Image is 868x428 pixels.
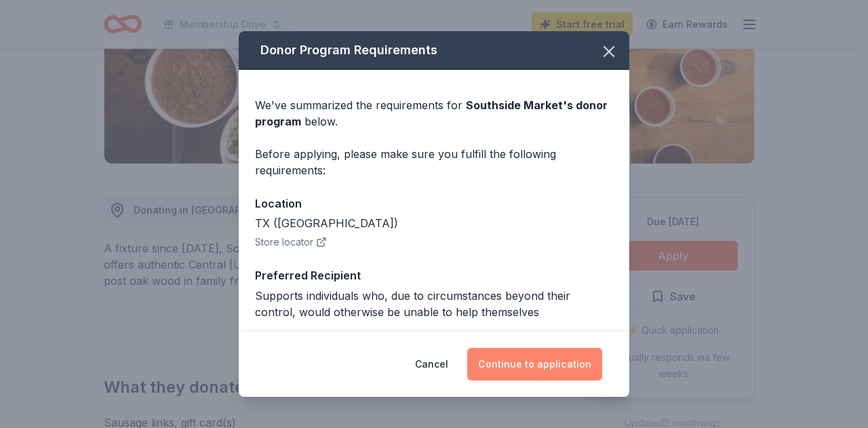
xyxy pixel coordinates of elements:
[255,195,613,212] div: Location
[239,31,629,70] div: Donor Program Requirements
[255,288,613,320] div: Supports individuals who, due to circumstances beyond their control, would otherwise be unable to...
[255,267,613,284] div: Preferred Recipient
[255,215,613,231] div: TX ([GEOGRAPHIC_DATA])
[255,97,613,130] div: We've summarized the requirements for below.
[415,348,448,381] button: Cancel
[467,348,602,381] button: Continue to application
[255,146,613,178] div: Before applying, please make sure you fulfill the following requirements:
[255,234,327,250] button: Store locator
